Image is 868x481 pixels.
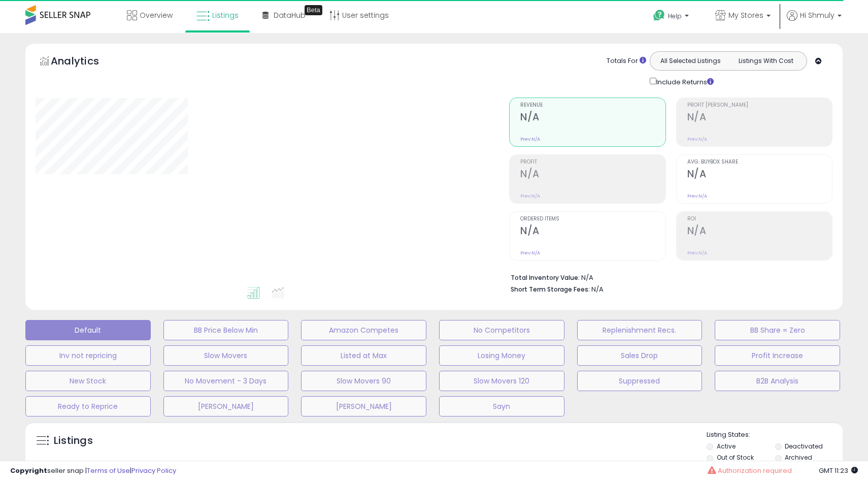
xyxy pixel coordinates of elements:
button: BB Share = Zero [715,320,840,340]
button: Amazon Competes [301,320,426,340]
small: Prev: N/A [520,193,540,199]
button: Listed at Max [301,345,426,366]
h2: N/A [520,111,665,125]
div: seller snap | | [10,466,176,476]
h2: N/A [520,168,665,182]
button: No Competitors [439,320,564,340]
button: B2B Analysis [715,371,840,391]
a: Hi Shmuly [787,10,842,33]
strong: Copyright [10,466,47,475]
div: Tooltip anchor [305,5,322,15]
h2: N/A [687,168,832,182]
h2: N/A [520,225,665,239]
button: BB Price Below Min [163,320,289,340]
span: Profit [PERSON_NAME] [687,103,832,108]
h5: Analytics [51,54,119,71]
button: Replenishment Recs. [577,320,703,340]
li: N/A [511,271,825,283]
i: Get Help [653,9,665,22]
span: Profit [520,159,665,165]
button: No Movement - 3 Days [163,371,289,391]
b: Short Term Storage Fees: [511,285,590,294]
span: Ordered Items [520,216,665,222]
span: Overview [140,10,173,20]
span: Revenue [520,103,665,108]
button: Slow Movers 90 [301,371,426,391]
b: Total Inventory Value: [511,273,580,282]
button: Slow Movers 120 [439,371,564,391]
div: Include Returns [642,76,726,87]
button: Slow Movers [163,345,289,366]
span: Avg. Buybox Share [687,159,832,165]
div: Totals For [607,56,646,66]
button: New Stock [25,371,151,391]
button: [PERSON_NAME] [301,396,426,416]
small: Prev: N/A [687,136,707,142]
button: All Selected Listings [653,54,728,68]
span: Listings [212,10,239,20]
small: Prev: N/A [687,193,707,199]
small: Prev: N/A [520,250,540,256]
button: Default [25,320,151,340]
span: My Stores [728,10,763,20]
button: Sales Drop [577,345,703,366]
span: Hi Shmuly [800,10,834,20]
button: Sayn [439,396,564,416]
button: Suppressed [577,371,703,391]
span: N/A [591,284,604,294]
span: DataHub [274,10,306,20]
h2: N/A [687,111,832,125]
small: Prev: N/A [520,136,540,142]
h2: N/A [687,225,832,239]
small: Prev: N/A [687,250,707,256]
span: ROI [687,216,832,222]
button: [PERSON_NAME] [163,396,289,416]
button: Listings With Cost [728,54,804,68]
a: Help [645,2,699,33]
button: Ready to Reprice [25,396,151,416]
button: Inv not repricing [25,345,151,366]
button: Profit Increase [715,345,840,366]
button: Losing Money [439,345,564,366]
span: Help [668,12,682,20]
